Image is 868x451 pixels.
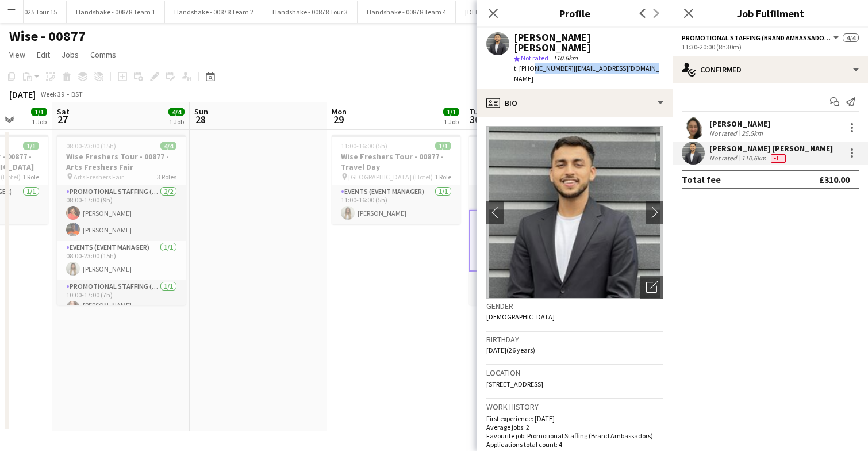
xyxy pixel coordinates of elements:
[709,119,770,129] div: [PERSON_NAME]
[514,64,659,83] span: | [EMAIL_ADDRESS][DOMAIN_NAME]
[435,142,451,150] span: 1/1
[38,90,67,98] span: Week 39
[469,106,482,117] span: Tue
[469,135,598,305] app-job-card: 11:00-21:00 (10h)4/4Wise Freshers Tour - 00877 - [GEOGRAPHIC_DATA] [GEOGRAPHIC_DATA]3 RolesEvents...
[486,334,663,345] h3: Birthday
[90,49,116,60] span: Comms
[57,135,186,305] app-job-card: 08:00-23:00 (15h)4/4Wise Freshers Tour - 00877 - Arts Freshers Fair Arts Freshers Fair3 RolesProm...
[55,113,70,126] span: 27
[486,126,663,299] img: Crew avatar or photo
[66,142,116,150] span: 08:00-23:00 (15h)
[469,151,598,172] h3: Wise Freshers Tour - 00877 - [GEOGRAPHIC_DATA]
[5,47,30,62] a: View
[32,47,55,62] a: Edit
[86,47,121,62] a: Comms
[57,280,186,323] app-card-role: Promotional Staffing (Brand Ambassadors)1/110:00-17:00 (7h)[PERSON_NAME] [PERSON_NAME]
[62,49,79,60] span: Jobs
[341,142,387,150] span: 11:00-16:00 (5h)
[673,6,868,21] h3: Job Fulfilment
[194,106,208,117] span: Sun
[332,151,460,172] h3: Wise Freshers Tour - 00877 - Travel Day
[514,32,663,53] div: [PERSON_NAME] [PERSON_NAME]
[682,33,831,42] span: Promotional Staffing (Brand Ambassadors)
[682,174,721,185] div: Total fee
[37,49,50,60] span: Edit
[771,154,786,163] span: Fee
[709,154,739,163] div: Not rated
[469,272,598,311] app-card-role: Promotional Staffing (Brand Ambassadors)1/111:30-20:00 (8h30m)[PERSON_NAME]
[673,56,868,83] div: Confirmed
[74,173,124,181] span: Arts Freshers Fair
[32,117,47,126] div: 1 Job
[477,89,673,117] div: Bio
[486,414,663,423] p: First experience: [DATE]
[769,154,788,163] div: Crew has different fees then in role
[160,142,176,150] span: 4/4
[57,151,186,172] h3: Wise Freshers Tour - 00877 - Arts Freshers Fair
[443,108,459,116] span: 1/1
[332,185,460,224] app-card-role: Events (Event Manager)1/111:00-16:00 (5h)[PERSON_NAME]
[467,113,482,126] span: 30
[168,108,185,116] span: 4/4
[57,241,186,280] app-card-role: Events (Event Manager)1/108:00-23:00 (15h)[PERSON_NAME]
[486,380,543,388] span: [STREET_ADDRESS]
[332,106,347,117] span: Mon
[444,117,459,126] div: 1 Job
[486,440,663,449] p: Applications total count: 4
[9,49,25,60] span: View
[263,1,358,23] button: Handshake - 00878 Tour 3
[157,173,176,181] span: 3 Roles
[843,33,859,42] span: 4/4
[469,171,598,210] app-card-role: Events (Event Manager)1/111:00-21:00 (10h)[PERSON_NAME]
[57,185,186,241] app-card-role: Promotional Staffing (Brand Ambassadors)2/208:00-17:00 (9h)[PERSON_NAME][PERSON_NAME]
[169,117,184,126] div: 1 Job
[486,431,663,440] p: Favourite job: Promotional Staffing (Brand Ambassadors)
[709,143,833,154] div: [PERSON_NAME] [PERSON_NAME]
[358,1,456,23] button: Handshake - 00878 Team 4
[514,64,574,72] span: t. [PHONE_NUMBER]
[456,1,648,23] button: [DEMOGRAPHIC_DATA][PERSON_NAME] 2025 Tour 1 - 00848
[9,28,86,45] h1: Wise - 00877
[551,53,580,62] span: 110.6km
[469,210,598,272] app-card-role: Promotional Staffing (Brand Ambassadors)2/211:30-20:00 (8h30m)[PERSON_NAME][PERSON_NAME] [PERSON_...
[521,53,548,62] span: Not rated
[67,1,165,23] button: Handshake - 00878 Team 1
[332,135,460,224] app-job-card: 11:00-16:00 (5h)1/1Wise Freshers Tour - 00877 - Travel Day [GEOGRAPHIC_DATA] (Hotel)1 RoleEvents ...
[739,129,765,137] div: 25.5km
[640,276,663,299] div: Open photos pop-in
[486,423,663,431] p: Average jobs: 2
[348,173,433,181] span: [GEOGRAPHIC_DATA] (Hotel)
[330,113,347,126] span: 29
[682,33,840,42] button: Promotional Staffing (Brand Ambassadors)
[165,1,263,23] button: Handshake - 00878 Team 2
[486,312,555,321] span: [DEMOGRAPHIC_DATA]
[57,106,70,117] span: Sat
[435,173,451,181] span: 1 Role
[739,154,769,163] div: 110.6km
[682,43,859,51] div: 11:30-20:00 (8h30m)
[486,346,535,354] span: [DATE] (26 years)
[486,402,663,412] h3: Work history
[31,108,47,116] span: 1/1
[819,174,850,185] div: £310.00
[486,368,663,378] h3: Location
[71,90,83,98] div: BST
[57,47,83,62] a: Jobs
[22,173,39,181] span: 1 Role
[709,129,739,137] div: Not rated
[486,301,663,311] h3: Gender
[23,142,39,150] span: 1/1
[9,89,36,100] div: [DATE]
[477,6,673,21] h3: Profile
[193,113,208,126] span: 28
